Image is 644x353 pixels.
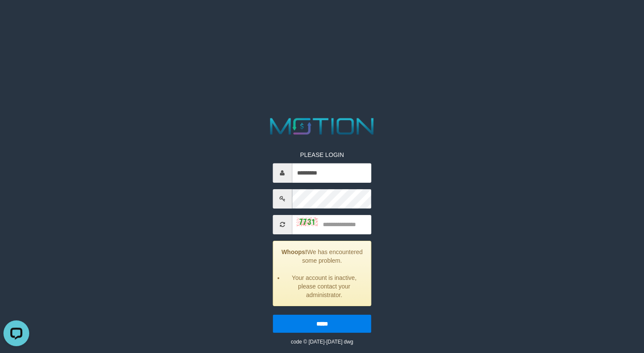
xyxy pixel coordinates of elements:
li: Your account is inactive, please contact your administrator. [284,273,365,299]
small: code © [DATE]-[DATE] dwg [291,338,353,344]
img: MOTION_logo.png [266,115,378,138]
button: Open LiveChat chat widget [3,3,29,29]
div: We has encountered some problem. [273,240,371,306]
p: PLEASE LOGIN [273,150,371,159]
strong: Whoops! [282,248,307,255]
img: captcha [296,218,318,226]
